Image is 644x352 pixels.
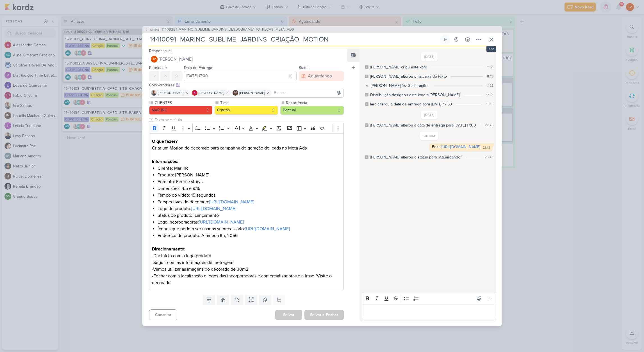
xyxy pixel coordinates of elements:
img: Alessandra Gomes [192,90,197,96]
input: Select a date [184,71,297,81]
a: [URL][DOMAIN_NAME] [191,206,236,211]
label: Prioridade [149,65,167,70]
li: Status do produto: Lançamento [158,212,341,219]
button: JV [PERSON_NAME] [149,54,344,64]
div: Editor editing area: main [362,304,496,319]
div: Isabella Machado Guimarães [233,90,238,96]
div: 15:15 [486,102,493,107]
p: JV [153,58,156,61]
li: Produto: [PERSON_NAME] [158,172,341,178]
button: Aguardando [299,71,344,81]
label: Data de Entrega [184,65,212,70]
li: Logo do produto: [158,205,341,212]
span: [PERSON_NAME] [159,56,193,63]
li: Dimensões: 4:5 e 9:16 [158,185,341,192]
a: [URL][DOMAIN_NAME] [209,199,254,205]
div: Colaboradores [149,82,344,88]
p: -Dar início com a logo produto -Seguir com as informações de metragem -Vamos utilizar as imagens ... [152,246,341,286]
div: Isabella alterou a data de entrega para 14/10, 17:00 [370,122,476,128]
span: CT1543 [149,27,160,32]
span: [PERSON_NAME] [158,90,183,95]
li: Ícones que podem ser usados se necessário: [158,226,341,232]
button: Pontual [280,106,344,115]
div: Este log é visível à todos no kard [365,65,368,69]
label: Recorrência [285,100,344,106]
a: [URL][DOMAIN_NAME] [199,219,244,225]
label: Time [220,100,278,106]
div: Editor toolbar [149,123,344,134]
div: Este log é visível à todos no kard [365,75,368,78]
button: Criação [215,106,278,115]
li: Formato: Feed e storys [158,178,341,185]
div: 22:25 [485,123,493,128]
div: Joney alterou o status para "Aguardando" [370,154,462,160]
button: Cancelar [149,309,177,320]
strong: O que fazer? [152,139,178,144]
input: Buscar [273,89,343,96]
div: 15:01 [486,92,493,97]
div: Este log é visível à todos no kard [365,93,368,96]
img: Iara Santos [151,90,157,96]
a: [URL][DOMAIN_NAME] [442,144,480,149]
button: CT1543 14408281_MAR INC_SUBLIME_JARDINS_DESDOBRAMENTO_PEÇAS_META_ADS [145,27,294,33]
li: Endereço do produto: Alameda Itu, 1.056 [158,232,341,239]
input: Texto sem título [154,117,344,123]
p: IM [234,91,237,94]
div: 23:43 [485,155,493,160]
div: Caroline criou este kard [370,64,427,70]
div: Aguardando [308,73,332,79]
p: Criar um Motion do decorado para campanha de geração de leads no Meta Ads [152,138,341,151]
li: Logo incorporadoras: [158,219,341,226]
label: Responsável [149,49,172,53]
input: Kard Sem Título [148,34,439,45]
span: [PERSON_NAME] [239,90,265,95]
span: [PERSON_NAME] [199,90,224,95]
div: 11:27 [487,74,493,79]
div: [PERSON_NAME] fez 3 alterações [371,83,429,89]
div: Este log é visível à todos no kard [365,102,368,106]
strong: Informações: [152,159,178,164]
li: Tempo do vídeo: 15 segundos [158,192,341,199]
li: Perspectivas do decorado: [158,199,341,205]
div: Distribuição designou este kard a Joney [370,92,459,98]
div: Iara alterou a data de entrega para 10/10, 17:59 [370,101,452,107]
div: Este log é visível à todos no kard [365,155,368,159]
div: Caroline alterou uma caixa de texto [370,73,447,79]
strong: Direcionamento: [152,246,185,252]
label: Status [299,65,310,70]
a: [URL][DOMAIN_NAME] [245,226,290,232]
div: 23:42 [483,146,490,150]
button: MAR INC [149,106,213,115]
div: Editor toolbar [362,293,496,304]
div: Ligar relógio [443,37,447,42]
div: 11:28 [486,83,493,88]
label: CLIENTES [154,100,213,106]
li: Cliente: Mar Inc [158,165,341,172]
div: Este log é visível à todos no kard [365,123,368,127]
div: Joney Viana [151,56,158,63]
div: 11:21 [487,65,493,70]
div: Editor editing area: main [149,134,344,290]
span: 14408281_MAR INC_SUBLIME_JARDINS_DESDOBRAMENTO_PEÇAS_META_ADS [161,27,294,33]
div: esc [486,46,496,52]
div: Feito! [432,144,480,149]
